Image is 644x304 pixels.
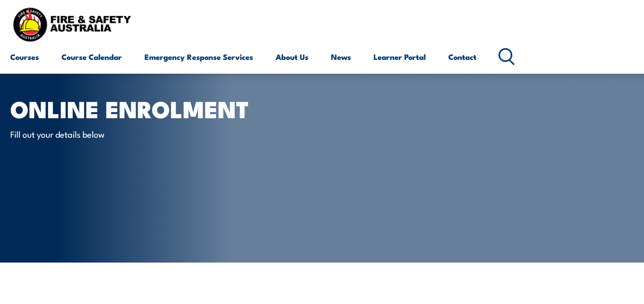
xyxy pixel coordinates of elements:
[331,45,351,69] a: News
[10,45,39,69] a: Courses
[61,45,122,69] a: Course Calendar
[10,128,197,140] p: Fill out your details below
[10,98,263,118] h1: Online Enrolment
[276,45,308,69] a: About Us
[144,45,253,69] a: Emergency Response Services
[373,45,426,69] a: Learner Portal
[448,45,476,69] a: Contact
